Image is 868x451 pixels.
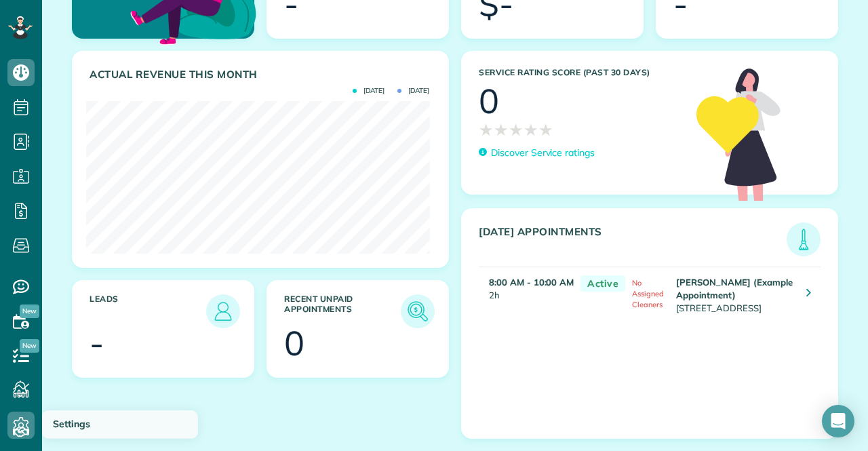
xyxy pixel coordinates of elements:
img: icon_todays_appointments-901f7ab196bb0bea1936b74009e4eb5ffbc2d2711fa7634e0d609ed5ef32b18b.png [790,226,817,253]
span: Settings [53,418,90,430]
h3: Leads [90,294,206,328]
h3: Actual Revenue this month [90,68,435,81]
div: 0 [479,84,499,118]
strong: [PERSON_NAME] (Example Appointment) [676,277,792,300]
img: icon_unpaid_appointments-47b8ce3997adf2238b356f14209ab4cced10bd1f174958f3ca8f1d0dd7fffeee.png [404,298,431,325]
strong: 8:00 AM - 10:00 AM [489,277,574,288]
a: Discover Service ratings [479,146,595,160]
span: New [20,339,39,353]
span: ★ [509,118,524,142]
td: [STREET_ADDRESS] [673,267,796,321]
h3: [DATE] Appointments [479,226,787,256]
div: - [90,326,104,360]
div: Open Intercom Messenger [822,405,854,437]
img: icon_leads-1bed01f49abd5b7fead27621c3d59655bb73ed531f8eeb49469d10e621d6b896.png [210,298,237,325]
h3: Service Rating score (past 30 days) [479,68,683,77]
span: New [20,305,39,318]
h3: Recent unpaid appointments [284,294,401,328]
a: Settings [42,410,198,439]
span: No Assigned Cleaners [632,278,664,309]
span: Active [580,275,625,292]
span: [DATE] [397,87,429,94]
span: ★ [524,118,538,142]
p: Discover Service ratings [491,146,595,160]
span: [DATE] [353,87,384,94]
div: 0 [284,326,304,360]
span: ★ [479,118,494,142]
td: 2h [479,267,574,321]
span: ★ [538,118,553,142]
span: ★ [494,118,509,142]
